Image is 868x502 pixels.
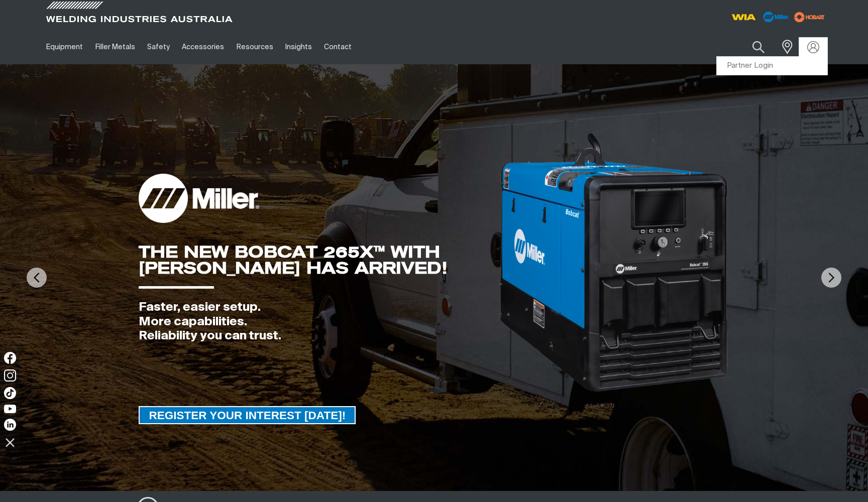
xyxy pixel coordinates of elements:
[791,10,828,25] img: miller
[231,30,279,64] a: Resources
[4,387,16,399] img: TikTok
[89,30,141,64] a: Filler Metals
[40,30,89,64] a: Equipment
[139,406,356,424] a: REGISTER YOUR INTEREST TODAY!
[318,30,358,64] a: Contact
[821,268,841,288] img: NextArrow
[2,434,19,451] img: hide socials
[741,35,776,59] button: Search products
[4,405,16,413] img: YouTube
[4,419,16,431] img: LinkedIn
[729,35,776,59] input: Product name or item number...
[139,300,498,343] div: Faster, easier setup. More capabilities. Reliability you can trust.
[717,57,827,75] a: Partner Login
[40,30,631,64] nav: Main
[140,406,355,424] span: REGISTER YOUR INTEREST [DATE]!
[4,352,16,364] img: Facebook
[139,244,498,276] div: THE NEW BOBCAT 265X™ WITH [PERSON_NAME] HAS ARRIVED!
[176,30,230,64] a: Accessories
[27,268,47,288] img: PrevArrow
[4,369,16,382] img: Instagram
[141,30,176,64] a: Safety
[279,30,318,64] a: Insights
